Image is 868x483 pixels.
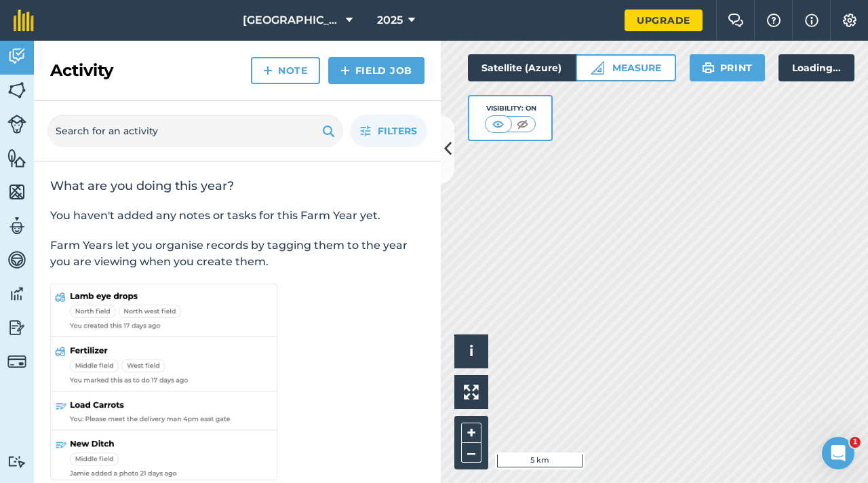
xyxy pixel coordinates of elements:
[340,62,350,79] img: svg+xml;base64,PHN2ZyB4bWxucz0iaHR0cDovL3d3dy53My5vcmcvMjAwMC9zdmciIHdpZHRoPSIxNCIgaGVpZ2h0PSIyNC...
[377,12,403,28] span: 2025
[576,54,676,81] button: Measure
[50,237,425,270] p: Farm Years let you organise records by tagging them to the year you are viewing when you create t...
[842,14,858,27] img: A cog icon
[822,437,854,469] iframe: Intercom live chat
[322,123,335,139] img: svg+xml;base64,PHN2ZyB4bWxucz0iaHR0cDovL3d3dy53My5vcmcvMjAwMC9zdmciIHdpZHRoPSIxOSIgaGVpZ2h0PSIyNC...
[7,216,26,236] img: svg+xml;base64,PD94bWwgdmVyc2lvbj0iMS4wIiBlbmNvZGluZz0idXRmLTgiPz4KPCEtLSBHZW5lcmF0b3I6IEFkb2JlIE...
[7,182,26,202] img: svg+xml;base64,PHN2ZyB4bWxucz0iaHR0cDovL3d3dy53My5vcmcvMjAwMC9zdmciIHdpZHRoPSI1NiIgaGVpZ2h0PSI2MC...
[7,148,26,168] img: svg+xml;base64,PHN2ZyB4bWxucz0iaHR0cDovL3d3dy53My5vcmcvMjAwMC9zdmciIHdpZHRoPSI1NiIgaGVpZ2h0PSI2MC...
[7,80,26,100] img: svg+xml;base64,PHN2ZyB4bWxucz0iaHR0cDovL3d3dy53My5vcmcvMjAwMC9zdmciIHdpZHRoPSI1NiIgaGVpZ2h0PSI2MC...
[464,385,479,400] img: Four arrows, one pointing top left, one top right, one bottom right and the last bottom left
[468,54,598,81] button: Satellite (Azure)
[7,284,26,304] img: svg+xml;base64,PD94bWwgdmVyc2lvbj0iMS4wIiBlbmNvZGluZz0idXRmLTgiPz4KPCEtLSBHZW5lcmF0b3I6IEFkb2JlIE...
[766,14,782,27] img: A question mark icon
[514,117,531,131] img: svg+xml;base64,PHN2ZyB4bWxucz0iaHR0cDovL3d3dy53My5vcmcvMjAwMC9zdmciIHdpZHRoPSI1MCIgaGVpZ2h0PSI0MC...
[625,9,703,31] a: Upgrade
[690,54,766,81] button: Print
[490,117,507,131] img: svg+xml;base64,PHN2ZyB4bWxucz0iaHR0cDovL3d3dy53My5vcmcvMjAwMC9zdmciIHdpZHRoPSI1MCIgaGVpZ2h0PSI0MC...
[469,343,473,360] span: i
[7,46,26,66] img: svg+xml;base64,PD94bWwgdmVyc2lvbj0iMS4wIiBlbmNvZGluZz0idXRmLTgiPz4KPCEtLSBHZW5lcmF0b3I6IEFkb2JlIE...
[47,115,343,147] input: Search for an activity
[850,437,861,448] span: 1
[485,103,536,114] div: Visibility: On
[461,423,481,443] button: +
[454,334,488,368] button: i
[50,208,425,224] p: You haven't added any notes or tasks for this Farm Year yet.
[778,54,854,81] div: Loading...
[350,115,427,147] button: Filters
[7,115,26,134] img: svg+xml;base64,PD94bWwgdmVyc2lvbj0iMS4wIiBlbmNvZGluZz0idXRmLTgiPz4KPCEtLSBHZW5lcmF0b3I6IEFkb2JlIE...
[7,352,26,371] img: svg+xml;base64,PD94bWwgdmVyc2lvbj0iMS4wIiBlbmNvZGluZz0idXRmLTgiPz4KPCEtLSBHZW5lcmF0b3I6IEFkb2JlIE...
[805,12,818,28] img: svg+xml;base64,PHN2ZyB4bWxucz0iaHR0cDovL3d3dy53My5vcmcvMjAwMC9zdmciIHdpZHRoPSIxNyIgaGVpZ2h0PSIxNy...
[50,60,113,81] h2: Activity
[251,57,320,84] a: Note
[728,14,744,27] img: Two speech bubbles overlapping with the left bubble in the forefront
[378,123,417,138] span: Filters
[7,250,26,270] img: svg+xml;base64,PD94bWwgdmVyc2lvbj0iMS4wIiBlbmNvZGluZz0idXRmLTgiPz4KPCEtLSBHZW5lcmF0b3I6IEFkb2JlIE...
[243,12,340,28] span: [GEOGRAPHIC_DATA]
[14,9,34,31] img: fieldmargin Logo
[461,443,481,463] button: –
[263,62,273,79] img: svg+xml;base64,PHN2ZyB4bWxucz0iaHR0cDovL3d3dy53My5vcmcvMjAwMC9zdmciIHdpZHRoPSIxNCIgaGVpZ2h0PSIyNC...
[7,455,26,468] img: svg+xml;base64,PD94bWwgdmVyc2lvbj0iMS4wIiBlbmNvZGluZz0idXRmLTgiPz4KPCEtLSBHZW5lcmF0b3I6IEFkb2JlIE...
[50,178,425,194] h2: What are you doing this year?
[591,61,604,75] img: Ruler icon
[702,60,715,76] img: svg+xml;base64,PHN2ZyB4bWxucz0iaHR0cDovL3d3dy53My5vcmcvMjAwMC9zdmciIHdpZHRoPSIxOSIgaGVpZ2h0PSIyNC...
[7,317,26,338] img: svg+xml;base64,PD94bWwgdmVyc2lvbj0iMS4wIiBlbmNvZGluZz0idXRmLTgiPz4KPCEtLSBHZW5lcmF0b3I6IEFkb2JlIE...
[328,57,425,84] a: Field Job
